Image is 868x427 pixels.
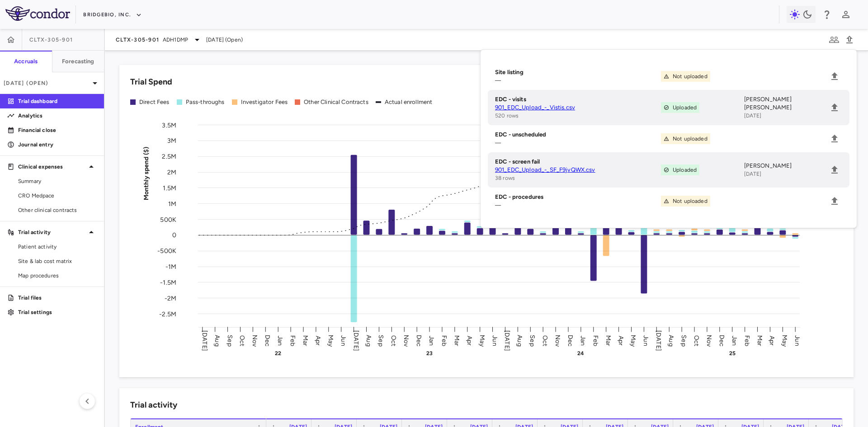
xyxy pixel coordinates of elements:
text: Nov [705,334,713,347]
text: Jun [793,335,801,346]
p: Trial activity [18,228,86,236]
text: 25 [729,350,736,357]
h6: EDC - visits [495,95,661,103]
span: — [495,202,501,208]
span: Uploaded [673,103,697,112]
p: Trial files [18,294,97,302]
text: 22 [275,350,281,357]
text: Jan [579,335,587,345]
text: Mar [756,335,764,346]
text: 24 [577,350,584,357]
text: Oct [541,335,549,346]
tspan: -500K [157,247,176,255]
tspan: 1M [168,200,176,207]
text: Nov [554,334,561,347]
text: May [781,334,788,347]
span: Site & lab cost matrix [18,257,97,265]
text: Apr [466,335,473,345]
h6: Accruals [14,57,38,66]
span: Upload [827,69,842,84]
tspan: 1.5M [163,184,176,192]
span: CLTX-305-901 [29,36,73,43]
h6: EDC - screen fail [495,158,661,166]
text: Feb [592,335,599,346]
text: [DATE] [503,330,511,351]
span: Map procedures [18,272,97,280]
div: Investigator Fees [241,98,288,106]
span: CLTX-305-901 [116,36,159,43]
text: Aug [667,335,675,346]
div: Pass-throughs [186,98,225,106]
div: Direct Fees [139,98,170,106]
text: Mar [302,335,309,346]
span: [DATE] [744,171,762,177]
text: Feb [440,335,448,346]
text: [DATE] [201,330,208,351]
text: Mar [604,335,612,346]
tspan: -1M [165,263,176,271]
div: Actual enrollment [385,98,433,106]
span: [DATE] (Open) [206,36,243,44]
p: [PERSON_NAME] [PERSON_NAME] [744,95,827,112]
text: Nov [402,334,410,347]
text: Dec [415,334,423,346]
span: Not uploaded [673,197,708,205]
tspan: 3M [167,137,176,145]
text: Apr [768,335,776,345]
text: 23 [426,350,433,357]
a: 901_EDC_Upload_-_Vistis.csv [495,103,661,112]
tspan: 2.5M [162,153,176,160]
text: Sep [377,335,385,346]
p: Clinical expenses [18,163,86,171]
a: 901_EDC_Upload_-_SF_F9jvQWX.csv [495,166,661,174]
text: Dec [264,334,271,346]
text: Apr [314,335,322,345]
span: — [495,140,501,146]
tspan: 0 [172,231,176,239]
h6: Trial Spend [130,76,172,88]
text: May [629,334,637,347]
text: Oct [693,335,700,346]
span: 520 rows [495,113,519,119]
span: Other clinical contracts [18,206,97,214]
text: Aug [516,335,524,346]
tspan: -2M [165,294,176,302]
text: Mar [453,335,461,346]
text: Dec [718,334,726,346]
p: Financial close [18,126,97,134]
h6: Forecasting [62,57,94,66]
span: Upload [827,100,842,115]
text: Sep [680,335,688,346]
h6: EDC - procedures [495,193,661,201]
text: Sep [226,335,234,346]
text: Jan [428,335,435,345]
text: Apr [617,335,625,345]
span: 38 rows [495,175,515,181]
tspan: 3.5M [162,121,176,129]
h6: Trial activity [130,399,177,411]
text: Nov [251,334,259,347]
span: Not uploaded [673,135,708,143]
button: BridgeBio, Inc. [83,8,142,22]
text: [DATE] [655,330,662,351]
span: Patient activity [18,243,97,251]
span: — [495,77,501,84]
text: Jun [491,335,499,346]
span: Summary [18,177,97,185]
text: Jun [642,335,650,346]
text: Dec [566,334,574,346]
span: [DATE] [744,113,762,119]
span: Upload [827,193,842,209]
tspan: Monthly spend ($) [142,146,150,200]
p: Analytics [18,112,97,120]
p: [PERSON_NAME] [744,162,827,170]
tspan: 2M [167,169,176,176]
span: CRO Medpace [18,192,97,200]
text: Oct [390,335,397,346]
p: [DATE] (Open) [4,79,90,87]
text: Sep [528,335,536,346]
img: logo-full-SnFGN8VE.png [5,6,70,21]
h6: Site listing [495,68,661,76]
span: Upload [827,162,842,178]
div: Other Clinical Contracts [304,98,368,106]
